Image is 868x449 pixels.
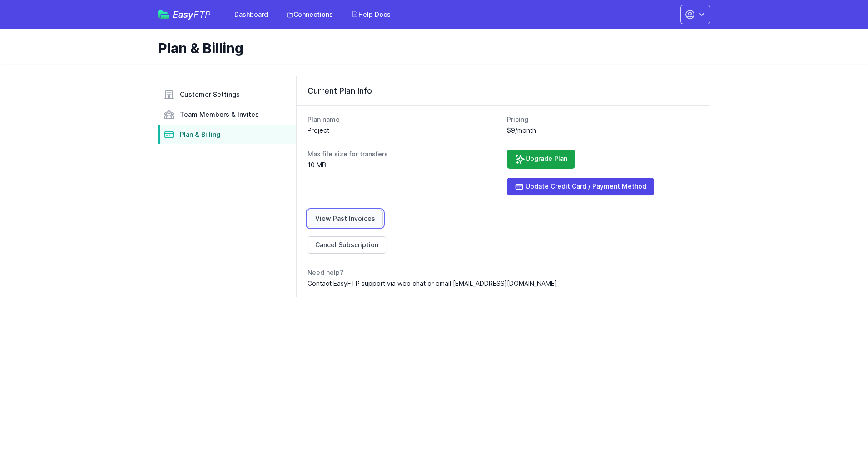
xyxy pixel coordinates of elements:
[507,126,699,135] dd: $9/month
[180,110,259,119] span: Team Members & Invites
[308,210,383,227] a: View Past Invoices
[308,160,500,170] dd: 10 MB
[180,90,240,99] span: Customer Settings
[308,236,386,254] a: Cancel Subscription
[281,6,338,23] a: Connections
[308,150,500,159] dt: Max file size for transfers
[308,126,500,135] dd: Project
[173,10,211,19] span: Easy
[308,85,699,96] h3: Current Plan Info
[158,105,296,124] a: Team Members & Invites
[193,9,211,20] span: FTP
[158,10,211,19] a: EasyFTP
[823,404,857,438] iframe: Drift Widget Chat Controller
[308,279,699,288] dd: Contact EasyFTP support via web chat or email [EMAIL_ADDRESS][DOMAIN_NAME]
[158,40,703,56] h1: Plan & Billing
[229,6,273,23] a: Dashboard
[158,85,296,104] a: Customer Settings
[158,125,296,144] a: Plan & Billing
[158,10,169,19] img: easyftp_logo.png
[507,150,575,169] a: Upgrade Plan
[507,115,699,124] dt: Pricing
[308,115,500,124] dt: Plan name
[180,130,220,139] span: Plan & Billing
[346,6,396,23] a: Help Docs
[308,268,699,277] dt: Need help?
[507,178,654,195] a: Update Credit Card / Payment Method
